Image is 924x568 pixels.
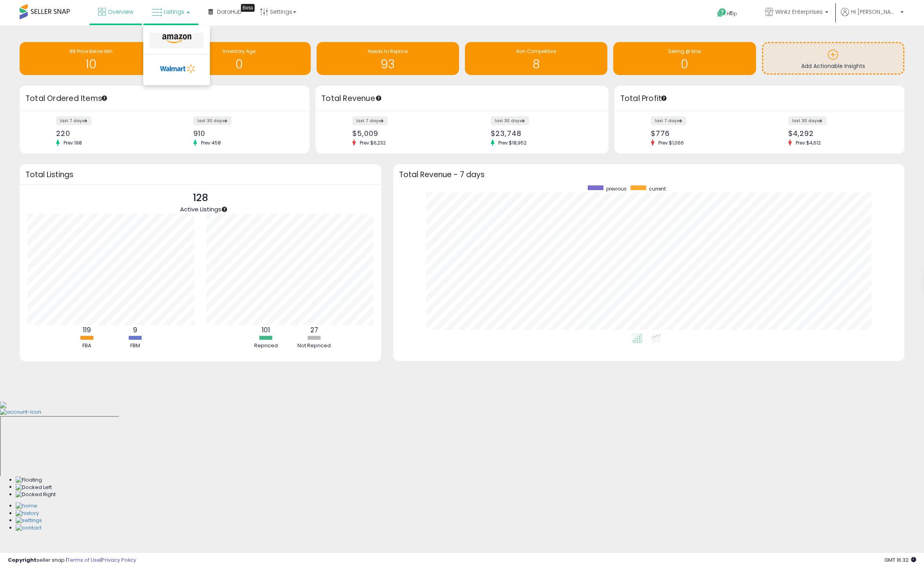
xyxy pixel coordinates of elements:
div: $5,009 [352,129,456,137]
h3: Total Revenue [321,93,603,104]
span: Non Competitive [516,48,556,55]
h1: 8 [469,58,603,71]
h3: Total Revenue - 7 days [399,172,898,178]
span: Winkz Enterprises [775,8,823,16]
span: Prev: $1,066 [654,139,688,146]
span: Active Listings [180,205,221,213]
div: Tooltip anchor [221,206,228,213]
b: 101 [262,325,270,335]
h1: 10 [24,58,158,71]
a: Inventory Age 0 [168,42,310,75]
p: 128 [180,191,221,205]
div: FBM [112,342,159,350]
i: Get Help [717,8,727,18]
span: previous [606,185,627,192]
div: Repriced [242,342,290,350]
div: 220 [56,129,159,137]
span: Prev: $18,952 [494,139,530,146]
img: Docked Left [16,484,52,491]
label: last 7 days [352,116,388,125]
div: 910 [193,129,296,137]
b: 119 [83,325,91,335]
div: Tooltip anchor [375,95,382,102]
div: Tooltip anchor [101,95,108,102]
span: current [649,185,666,192]
span: Prev: $6,232 [356,139,390,146]
h1: 0 [172,58,306,71]
span: Help [727,10,737,17]
span: Hi [PERSON_NAME] [851,8,898,16]
span: Needs to Reprice [368,48,408,55]
label: last 7 days [651,116,686,125]
a: Help [711,2,753,26]
div: Tooltip anchor [660,95,667,102]
a: Needs to Reprice 93 [317,42,459,75]
div: $776 [651,129,753,137]
span: BB Price Below Min [69,48,113,55]
label: last 30 days [788,116,826,125]
a: Add Actionable Insights [763,43,903,73]
a: Selling @ Max 0 [613,42,756,75]
h3: Total Profit [620,93,898,104]
span: Prev: 198 [60,139,86,146]
span: Selling @ Max [668,48,701,55]
h3: Total Ordered Items [26,93,304,104]
h1: 0 [617,58,752,71]
div: $23,748 [491,129,594,137]
span: DataHub [217,8,242,16]
a: Non Competitive 8 [465,42,607,75]
div: $4,292 [788,129,891,137]
label: last 30 days [193,116,231,125]
img: Floating [16,476,42,484]
div: FBA [64,342,111,350]
img: Settings [16,517,42,524]
span: Overview [108,8,133,16]
label: last 30 days [491,116,529,125]
img: Home [16,502,37,510]
span: Listings [164,8,184,16]
span: Prev: $4,612 [792,139,825,146]
span: Add Actionable Insights [801,62,865,70]
div: Tooltip anchor [241,4,255,12]
img: Contact [16,524,42,532]
b: 27 [310,325,318,335]
span: Prev: 458 [197,139,225,146]
span: Inventory Age [223,48,255,55]
img: History [16,510,39,517]
label: last 7 days [56,116,91,125]
a: Hi [PERSON_NAME] [841,8,904,26]
h3: Total Listings [26,172,375,178]
a: BB Price Below Min 10 [20,42,162,75]
b: 9 [133,325,137,335]
img: Docked Right [16,491,56,498]
h1: 93 [321,58,455,71]
div: Not Repriced [291,342,338,350]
